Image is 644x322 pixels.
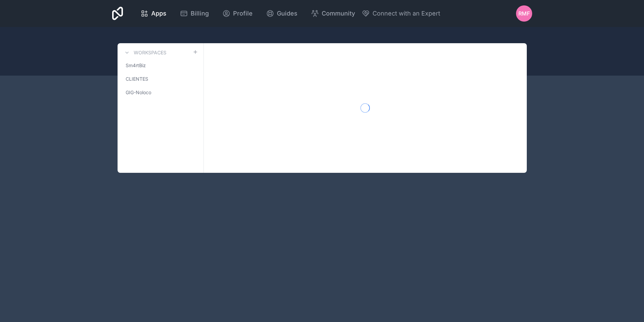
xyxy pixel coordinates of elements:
span: Guides [277,9,297,18]
a: Community [305,6,360,21]
span: Profile [233,9,253,18]
a: Billing [174,6,214,21]
span: Billing [191,9,209,18]
a: Workspaces [123,49,166,57]
a: Profile [217,6,258,21]
a: GIG-Noloco [123,86,198,99]
span: Connect with an Expert [373,9,440,18]
a: Apps [135,6,172,21]
a: Sm4rtBiz [123,59,198,72]
span: Sm4rtBiz [126,62,146,69]
span: Community [322,9,355,18]
a: Guides [261,6,303,21]
a: CLIENTES [123,73,198,85]
button: Connect with an Expert [362,9,440,18]
h3: Workspaces [134,49,166,56]
span: RMF [518,9,530,18]
span: CLIENTES [126,76,148,82]
span: Apps [151,9,166,18]
span: GIG-Noloco [126,89,151,96]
